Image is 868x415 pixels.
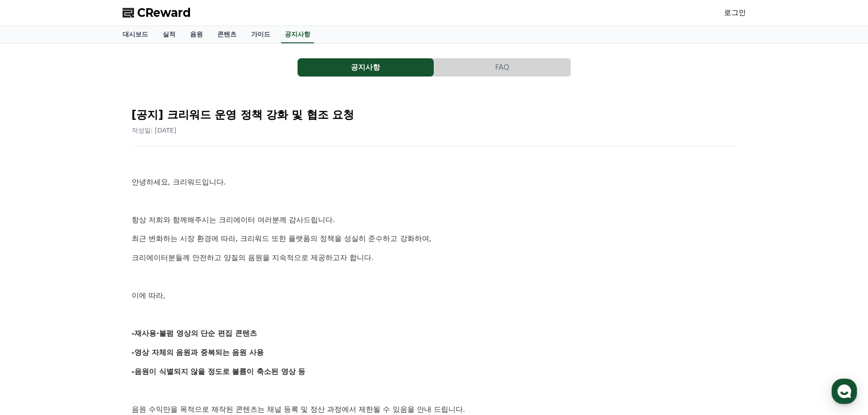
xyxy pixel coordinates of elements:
[434,58,570,77] button: FAQ
[210,26,244,43] a: 콘텐츠
[132,214,737,226] p: 항상 저희와 함께해주시는 크리에이터 여러분께 감사드립니다.
[132,367,306,376] strong: -음원이 식별되지 않을 정도로 볼륨이 축소된 영상 등
[298,58,434,77] button: 공지사항
[137,5,191,20] span: CReward
[132,108,737,122] h2: [공지] 크리워드 운영 정책 강화 및 협조 요청
[298,58,434,77] a: 공지사항
[132,252,737,264] p: 크리에이터분들께 안전하고 양질의 음원을 지속적으로 제공하고자 합니다.
[132,290,737,302] p: 이에 따라,
[281,26,314,43] a: 공지사항
[132,233,737,245] p: 최근 변화하는 시장 환경에 따라, 크리워드 또한 플랫폼의 정책을 성실히 준수하고 강화하여,
[132,176,737,188] p: 안녕하세요, 크리워드입니다.
[132,127,177,134] span: 작성일: [DATE]
[132,329,257,338] strong: -재사용·불펌 영상의 단순 편집 콘텐츠
[132,348,264,357] strong: -영상 자체의 음원과 중복되는 음원 사용
[155,26,183,43] a: 실적
[115,26,155,43] a: 대시보드
[244,26,277,43] a: 가이드
[724,7,746,18] a: 로그인
[123,5,191,20] a: CReward
[183,26,210,43] a: 음원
